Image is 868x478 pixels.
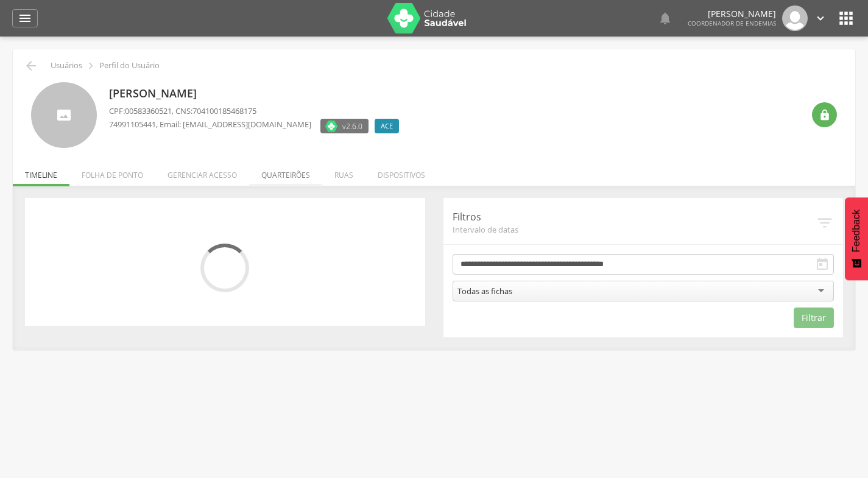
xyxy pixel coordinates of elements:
span: Coordenador de Endemias [688,19,776,27]
i:  [815,257,830,272]
li: Dispositivos [365,158,437,186]
i:  [84,59,97,72]
a:  [658,5,672,31]
p: Usuários [51,61,82,71]
p: CPF: , CNS: [109,105,405,117]
span: 00583360521 [125,105,172,116]
span: v2.6.0 [342,120,362,132]
i:  [814,12,827,25]
p: Perfil do Usuário [99,61,160,71]
button: Filtrar [794,308,834,328]
i:  [836,9,856,28]
div: Resetar senha [812,102,837,127]
span: Feedback [851,209,862,252]
label: Versão do aplicativo [320,119,369,133]
button: Feedback - Mostrar pesquisa [845,197,868,280]
i:  [18,11,32,26]
li: Folha de ponto [69,158,155,186]
i:  [816,214,834,232]
p: Filtros [453,210,816,224]
a:  [814,5,827,31]
div: Todas as fichas [457,286,512,297]
p: , Email: [EMAIL_ADDRESS][DOMAIN_NAME] [109,119,311,130]
span: ACE [381,121,393,131]
p: [PERSON_NAME] [109,86,405,102]
li: Quarteirões [249,158,322,186]
span: 704100185468175 [192,105,256,116]
i:  [658,11,672,26]
a:  [12,9,38,27]
i:  [819,109,831,121]
li: Ruas [322,158,365,186]
li: Gerenciar acesso [155,158,249,186]
i: Voltar [24,58,38,73]
span: 74991105441 [109,119,156,130]
p: [PERSON_NAME] [688,10,776,18]
span: Intervalo de datas [453,224,816,235]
